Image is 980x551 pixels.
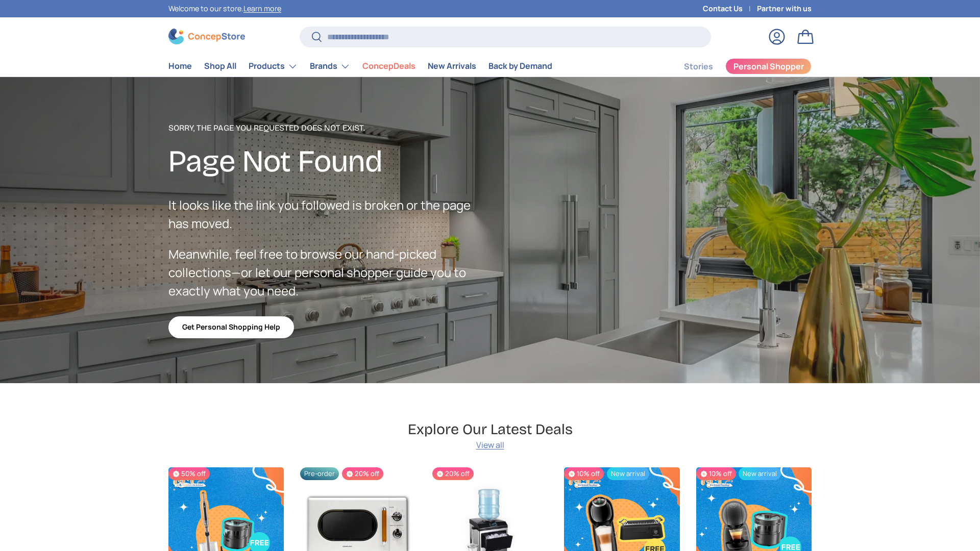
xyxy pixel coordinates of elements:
a: Personal Shopper [725,58,812,74]
h2: Explore Our Latest Deals [408,420,573,439]
p: Welcome to our store. [168,3,281,14]
span: 50% off [168,467,210,480]
a: Home [168,56,192,76]
a: Products [249,56,298,77]
span: 10% off [696,467,736,480]
summary: Brands [304,56,356,77]
a: Back by Demand [488,56,552,76]
span: Personal Shopper [733,62,804,70]
span: Pre-order [300,467,339,480]
a: Brands [310,56,350,77]
a: Get Personal Shopping Help [168,316,294,338]
p: Sorry, the page you requested does not exist. [168,122,490,134]
p: Meanwhile, feel free to browse our hand-picked collections—or let our personal shopper guide you ... [168,245,490,300]
p: It looks like the link you followed is broken or the page has moved. [168,196,490,233]
a: View all [476,439,504,451]
span: New arrival [739,467,781,480]
a: New Arrivals [428,56,476,76]
nav: Secondary [659,56,812,77]
span: 20% off [342,467,383,480]
a: ConcepDeals [362,56,415,76]
a: Stories [684,57,713,77]
img: ConcepStore [168,29,245,44]
span: 20% off [432,467,474,480]
summary: Products [242,56,304,77]
h2: Page Not Found [168,142,490,181]
a: Shop All [204,56,236,76]
a: Contact Us [703,3,757,14]
span: New arrival [607,467,649,480]
nav: Primary [168,56,552,77]
a: Learn more [243,4,281,13]
span: 10% off [564,467,604,480]
a: Partner with us [757,3,812,14]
